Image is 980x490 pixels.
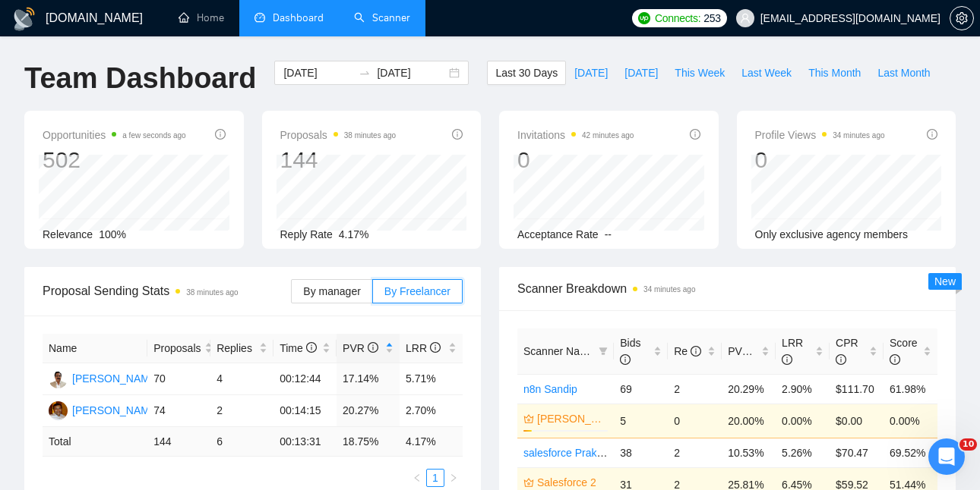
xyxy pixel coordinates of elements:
span: This Week [675,64,725,81]
span: filter [596,340,611,363]
td: $70.47 [830,438,884,467]
span: Re [674,345,701,357]
td: 0.00% [776,404,830,438]
td: 0.00% [884,404,937,438]
time: 34 minutes ago [833,131,884,140]
li: 1 [426,469,444,487]
a: 1 [427,470,444,486]
span: Opportunities [43,126,186,144]
input: Start date [283,64,352,81]
span: info-circle [890,354,900,365]
span: 253 [703,10,720,27]
td: 17.14% [337,363,400,395]
td: 0 [668,404,722,438]
span: info-circle [927,129,937,140]
div: 502 [43,146,186,174]
div: [PERSON_NAME] [72,402,160,419]
span: info-circle [691,346,701,357]
td: 2 [668,438,722,467]
span: Bids [620,337,640,366]
button: left [408,469,426,487]
td: 00:13:31 [273,427,337,457]
div: 144 [280,146,397,174]
span: Acceptance Rate [517,228,599,240]
span: right [449,473,458,482]
a: homeHome [179,11,224,24]
span: info-circle [690,129,700,140]
span: [DATE] [574,64,608,81]
a: SC[PERSON_NAME] [49,404,160,416]
th: Replies [210,334,273,363]
td: 74 [147,395,210,427]
button: Last Month [869,61,938,85]
td: 70 [147,363,210,395]
span: filter [599,347,608,356]
span: info-circle [368,342,378,353]
td: 144 [147,427,210,457]
td: 4.17 % [400,427,463,457]
span: Scanner Name [523,345,594,357]
span: swap-right [359,67,371,79]
span: [DATE] [624,64,658,81]
td: 5.26% [776,438,830,467]
time: 38 minutes ago [344,131,396,140]
img: upwork-logo.png [638,12,650,24]
td: 2.90% [776,374,830,404]
img: PK [49,369,68,388]
th: Name [43,334,147,363]
span: By Freelancer [384,285,450,297]
span: Proposal Sending Stats [43,281,291,300]
span: info-circle [306,342,317,353]
span: setting [950,12,973,24]
a: salesforce Prakash Active [523,447,645,459]
span: 4.17% [339,228,369,240]
a: PK[PERSON_NAME] [49,372,160,384]
iframe: Intercom live chat [928,438,965,475]
td: $0.00 [830,404,884,438]
td: 10.53% [722,438,776,467]
span: New [934,275,956,287]
td: 4 [210,363,273,395]
td: Total [43,427,147,457]
span: crown [523,477,534,488]
span: By manager [303,285,360,297]
td: 2 [210,395,273,427]
td: $111.70 [830,374,884,404]
td: 20.00% [722,404,776,438]
span: user [740,13,751,24]
td: 5.71% [400,363,463,395]
img: SC [49,401,68,420]
time: 42 minutes ago [582,131,634,140]
td: 6 [210,427,273,457]
button: This Week [666,61,733,85]
a: searchScanner [354,11,410,24]
td: 5 [614,404,668,438]
span: info-circle [836,354,846,365]
span: to [359,67,371,79]
a: [PERSON_NAME] Active [537,410,605,427]
span: LRR [406,342,441,354]
span: Invitations [517,126,634,144]
span: Dashboard [273,11,324,24]
h1: Team Dashboard [24,61,256,96]
td: 38 [614,438,668,467]
td: 20.27% [337,395,400,427]
span: LRR [782,337,803,366]
span: info-circle [215,129,226,140]
span: info-circle [452,129,463,140]
span: Last 30 Days [495,64,558,81]
span: info-circle [753,346,763,357]
span: 10 [959,438,977,451]
td: 69 [614,374,668,404]
span: Relevance [43,228,93,240]
div: 0 [755,146,885,174]
a: setting [950,12,974,24]
th: Proposals [147,334,210,363]
span: info-circle [782,354,792,365]
button: Last Week [733,61,800,85]
li: Previous Page [408,469,426,487]
span: Last Week [741,64,792,81]
span: info-circle [430,342,441,353]
td: 00:12:44 [273,363,337,395]
input: End date [377,64,446,81]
